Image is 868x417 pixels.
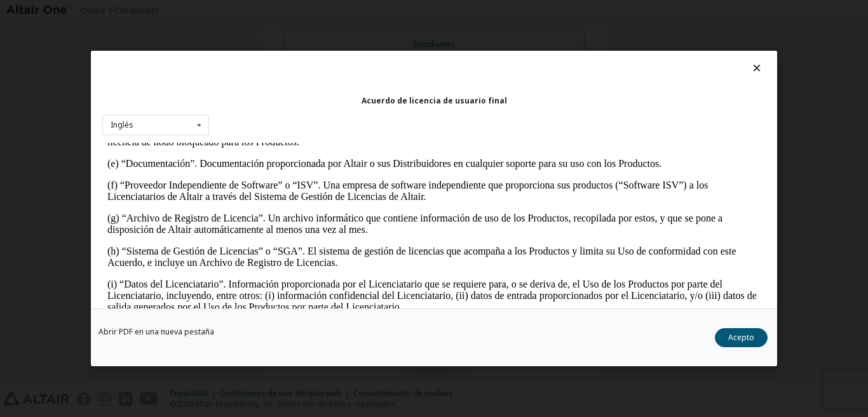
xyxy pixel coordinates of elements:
[98,326,214,337] font: Abrir PDF en una nueva pestaña
[728,332,754,343] font: Acepto
[5,136,654,169] font: (i) “Datos del Licenciatario”. Información proporcionada por el Licenciatario que se requiere par...
[5,70,620,92] font: (g) “Archivo de Registro de Licencia”. Un archivo informático que contiene información de uso de ...
[362,95,507,106] font: Acuerdo de licencia de usuario final
[5,15,559,26] font: (e) “Documentación”. Documentación proporcionada por Altair o sus Distribuidores en cualquier sop...
[715,328,768,347] button: Acepto
[5,37,606,59] font: (f) “Proveedor Independiente de Software” o “ISV”. Una empresa de software independiente que prop...
[5,180,649,202] font: (j) “Productos. Los productos incluyen el software de Altair, el software de ISV y/o el software ...
[5,103,634,125] font: (h) “Sistema de Gestión de Licencias” o “SGA”. El sistema de gestión de licencias que acompaña a ...
[111,119,133,130] font: Inglés
[98,328,214,336] a: Abrir PDF en una nueva pestaña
